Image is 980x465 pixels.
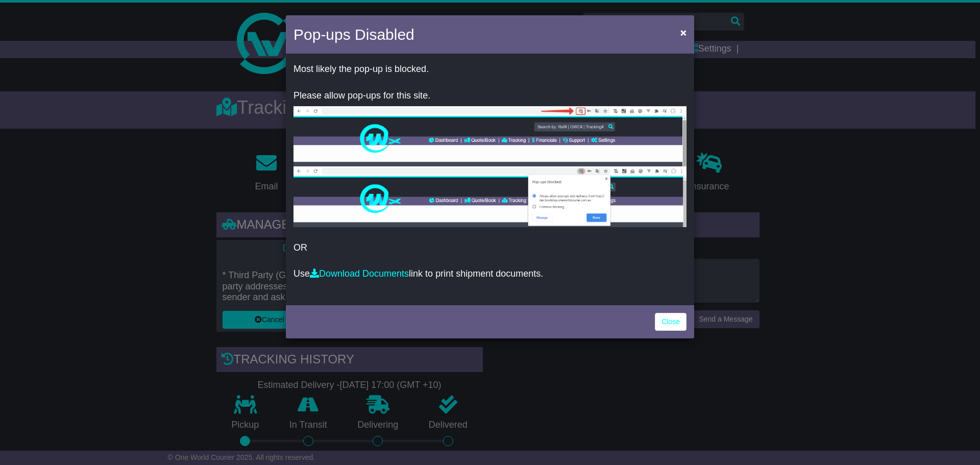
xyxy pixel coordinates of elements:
a: Close [655,313,687,331]
p: Most likely the pop-up is blocked. [293,64,687,75]
p: Use link to print shipment documents. [293,268,687,280]
p: Please allow pop-ups for this site. [293,90,687,102]
span: × [680,27,687,38]
a: Download Documents [310,268,409,279]
img: allow-popup-2.png [293,166,687,227]
img: allow-popup-1.png [293,106,687,166]
div: OR [286,56,694,303]
button: Close [675,22,692,43]
h4: Pop-ups Disabled [293,23,414,46]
